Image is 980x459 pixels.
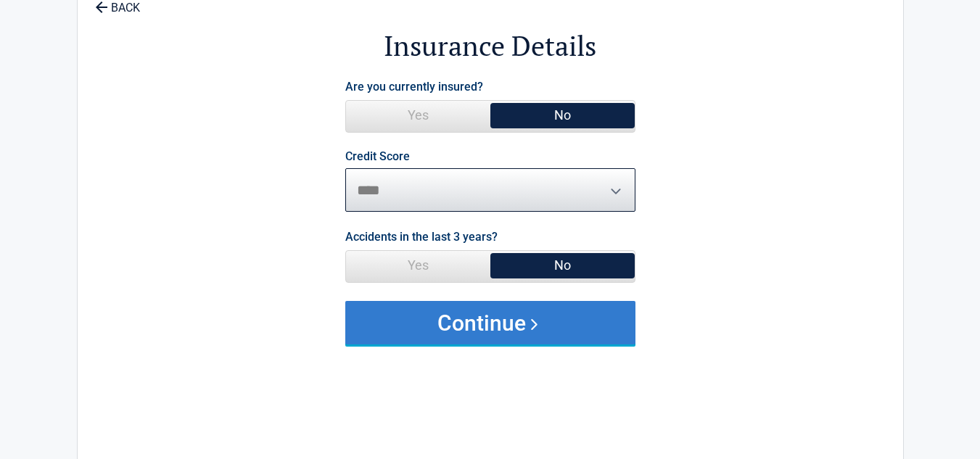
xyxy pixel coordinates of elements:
[345,227,498,247] label: Accidents in the last 3 years?
[346,251,490,280] span: Yes
[346,101,490,130] span: Yes
[345,301,635,344] button: Continue
[345,151,410,162] label: Credit Score
[490,101,635,130] span: No
[345,77,483,96] label: Are you currently insured?
[157,28,823,65] h2: Insurance Details
[490,251,635,280] span: No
